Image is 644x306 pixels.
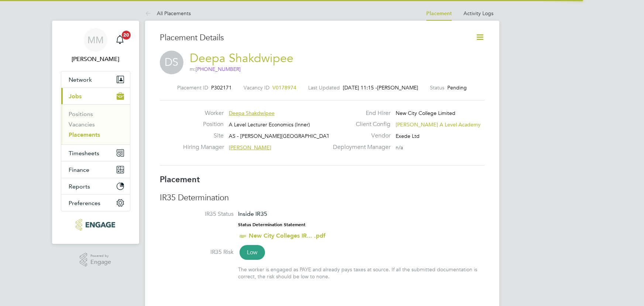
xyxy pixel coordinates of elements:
label: Hiring Manager [183,143,224,151]
label: Site [183,132,224,140]
span: Finance [69,166,89,173]
span: Timesheets [69,150,99,157]
span: Powered by [90,253,111,259]
span: n/a [396,144,403,151]
span: Exede Ltd [396,133,420,139]
a: New City Colleges IR... .pdf [249,232,326,239]
span: [PERSON_NAME] [377,84,418,91]
a: Vacancies [69,121,95,128]
label: Client Config [328,120,390,128]
a: MM[PERSON_NAME] [61,28,130,64]
span: [PHONE_NUMBER] [196,66,241,72]
span: P302171 [211,84,232,91]
label: Placement ID [177,84,208,91]
span: MM [87,35,104,45]
h3: Placement Details [160,33,464,43]
label: Worker [183,109,224,117]
a: Activity Logs [464,10,493,17]
span: Low [240,245,265,260]
label: Vacancy ID [244,84,269,91]
span: New City College Limited [396,110,455,116]
label: Deployment Manager [328,143,390,151]
a: Deepa Shakdwipee [190,51,293,65]
label: Vendor [328,132,390,140]
button: Jobs [61,88,130,104]
span: 20 [122,31,131,40]
span: V0178974 [272,84,296,91]
span: Pending [447,84,467,91]
span: Engage [90,259,111,265]
nav: Main navigation [52,21,139,244]
a: Go to home page [61,219,130,231]
label: IR35 Status [160,210,234,218]
label: Position [183,120,224,128]
span: Preferences [69,200,100,207]
label: Status [430,84,444,91]
span: [DATE] 11:15 - [343,84,377,91]
span: Reports [69,183,90,190]
a: Positions [69,110,93,118]
span: AS - [PERSON_NAME][GEOGRAPHIC_DATA] [229,133,334,139]
div: Jobs [61,104,130,144]
b: Placement [160,174,200,184]
img: xede-logo-retina.png [76,219,115,231]
a: Placements [69,131,100,138]
span: Jobs [69,93,82,100]
span: Deepa Shakdwipee [229,110,275,116]
span: A Level Lecturer Economics (Inner) [229,121,310,128]
label: Last Updated [308,84,340,91]
button: Finance [61,161,130,178]
h3: IR35 Determination [160,193,485,203]
span: Maddy Maguire [61,55,130,64]
label: IR35 Risk [160,248,234,256]
a: 20 [113,28,127,52]
span: Inside IR35 [238,210,267,217]
a: Powered byEngage [80,253,111,267]
a: All Placements [145,10,191,17]
strong: Status Determination Statement [238,222,306,227]
span: Network [69,76,92,83]
button: Preferences [61,195,130,211]
button: Timesheets [61,145,130,161]
a: Placement [426,10,452,17]
span: DS [160,51,183,74]
span: [PERSON_NAME] [229,144,271,151]
span: [PERSON_NAME] A Level Academy [396,121,481,128]
label: End Hirer [328,109,390,117]
span: m: [190,66,241,72]
button: Reports [61,178,130,194]
div: The worker is engaged as PAYE and already pays taxes at source. If all the submitted documentatio... [238,266,485,279]
button: Network [61,71,130,88]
